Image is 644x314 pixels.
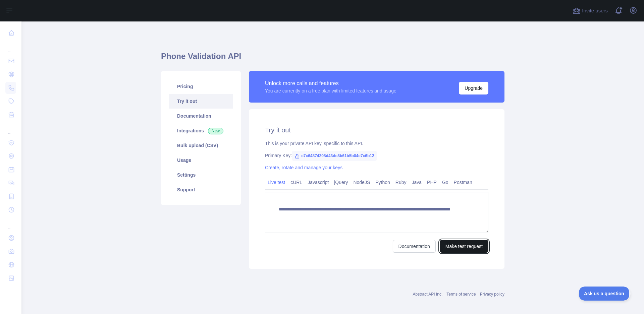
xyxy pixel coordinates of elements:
[169,109,233,123] a: Documentation
[265,87,396,94] div: You are currently on a free plan with limited features and usage
[5,40,16,54] div: ...
[265,125,488,135] h2: Try it out
[439,177,451,188] a: Go
[305,177,331,188] a: Javascript
[208,128,223,134] span: New
[169,138,233,153] a: Bulk upload (CSV)
[161,51,504,67] h1: Phone Validation API
[579,287,631,301] iframe: Toggle Customer Support
[413,292,443,297] a: Abstract API Inc.
[265,177,288,188] a: Live test
[582,7,608,15] span: Invite users
[424,177,439,188] a: PHP
[373,177,393,188] a: Python
[288,177,305,188] a: cURL
[440,240,488,253] button: Make test request
[265,165,342,170] a: Create, rotate and manage your keys
[409,177,425,188] a: Java
[265,140,488,147] div: This is your private API key, specific to this API.
[446,292,476,297] a: Terms of service
[5,122,16,135] div: ...
[169,182,233,197] a: Support
[292,151,377,161] span: c7c64874208d43dc8b61b5b04e7c6b12
[169,153,233,168] a: Usage
[169,123,233,138] a: Integrations New
[451,177,475,188] a: Postman
[393,177,409,188] a: Ruby
[331,177,351,188] a: jQuery
[5,217,16,231] div: ...
[393,240,436,253] a: Documentation
[265,79,396,87] div: Unlock more calls and features
[480,292,504,297] a: Privacy policy
[265,152,488,159] div: Primary Key:
[169,168,233,182] a: Settings
[351,177,373,188] a: NodeJS
[169,94,233,109] a: Try it out
[571,5,609,16] button: Invite users
[169,79,233,94] a: Pricing
[459,82,488,95] button: Upgrade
